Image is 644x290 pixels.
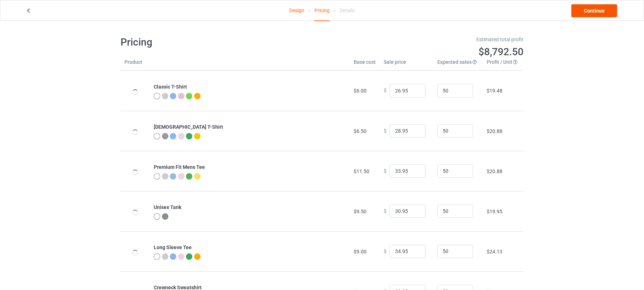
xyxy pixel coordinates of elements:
span: $ [384,208,387,214]
span: $8,792.50 [478,46,523,58]
span: $24.13 [487,249,502,255]
a: Design [289,0,304,20]
span: $ [384,168,387,174]
th: Base cost [350,58,380,71]
span: $19.95 [487,209,502,214]
b: Unisex Tank [154,204,181,210]
span: $9.50 [354,209,367,214]
span: $6.50 [354,128,367,134]
div: Details [340,0,355,20]
span: $11.50 [354,168,369,174]
span: $ [384,88,387,94]
span: $ [384,248,387,254]
a: Continue [571,4,617,17]
b: Long Sleeve Tee [154,244,192,250]
span: $19.48 [487,88,502,94]
img: heather_texture.png [162,213,168,220]
span: $20.88 [487,128,502,134]
span: $9.00 [354,249,367,255]
span: $20.88 [487,168,502,174]
span: $6.00 [354,88,367,94]
b: [DEMOGRAPHIC_DATA] T-Shirt [154,124,223,130]
b: Premium Fit Mens Tee [154,164,205,170]
div: Estimated total profit [327,36,524,43]
th: Sale price [380,58,433,71]
th: Profit / Unit [483,58,523,71]
h1: Pricing [121,36,317,49]
span: $ [384,128,387,134]
th: Product [121,58,150,71]
div: Pricing [314,0,330,21]
b: Classic T-Shirt [154,84,187,90]
th: Expected sales [433,58,483,71]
